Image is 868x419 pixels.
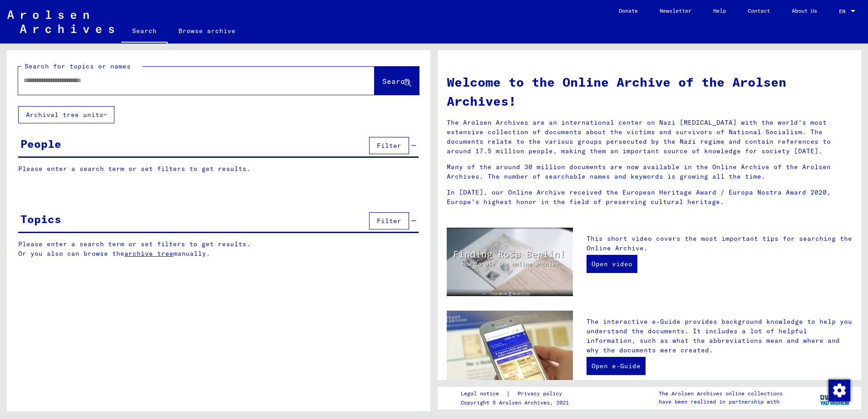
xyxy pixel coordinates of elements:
[510,389,573,399] a: Privacy policy
[587,255,637,273] a: Open video
[659,398,783,406] p: have been realized in partnership with
[447,73,852,111] h1: Welcome to the Online Archive of the Arolsen Archives!
[121,20,168,44] a: Search
[461,389,506,399] a: Legal notice
[587,234,852,253] p: This short video covers the most important tips for searching the Online Archive.
[447,311,573,395] img: eguide.jpg
[18,106,114,123] button: Archival tree units
[447,162,852,181] p: Many of the around 30 million documents are now available in the Online Archive of the Arolsen Ar...
[369,137,409,154] button: Filter
[818,386,852,409] img: yv_logo.png
[447,188,852,207] p: In [DATE], our Online Archive received the European Heritage Award / Europa Nostra Award 2020, Eu...
[382,77,409,86] span: Search
[461,389,573,399] div: |
[587,357,646,375] a: Open e-Guide
[659,390,783,398] p: The Arolsen Archives online collections
[829,380,850,401] img: Change consent
[461,399,573,407] p: Copyright © Arolsen Archives, 2021
[168,20,247,42] a: Browse archive
[828,379,850,401] div: Change consent
[124,249,173,258] a: archive tree
[839,8,849,15] span: EN
[447,228,573,296] img: video.jpg
[447,118,852,156] p: The Arolsen Archives are an international center on Nazi [MEDICAL_DATA] with the world’s most ext...
[377,217,401,225] span: Filter
[20,211,61,227] div: Topics
[18,164,419,174] p: Please enter a search term or set filters to get results.
[20,136,61,152] div: People
[375,67,419,95] button: Search
[369,212,409,229] button: Filter
[377,141,401,150] span: Filter
[18,239,419,258] p: Please enter a search term or set filters to get results. Or you also can browse the manually.
[587,317,852,355] p: The interactive e-Guide provides background knowledge to help you understand the documents. It in...
[25,62,131,70] mat-label: Search for topics or names
[7,10,114,33] img: Arolsen_neg.svg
